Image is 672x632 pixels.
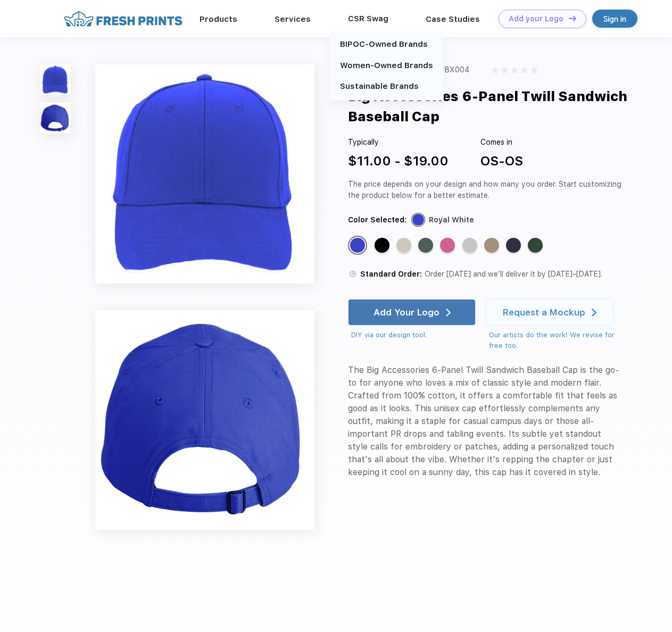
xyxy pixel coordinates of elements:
div: Royal White [429,214,474,226]
img: standard order [348,269,358,279]
a: Products [200,14,237,24]
div: The price depends on your design and how many you order. Start customizing the product below for ... [348,179,624,201]
img: fo%20logo%202.webp [61,10,186,28]
div: Forest Stone [528,238,543,253]
div: Olive Stone [418,238,433,253]
div: DIY via our design tool. [351,330,476,340]
div: Add Your Logo [374,307,439,318]
div: Request a Mockup [503,307,585,318]
img: gray_star.svg [531,66,537,73]
img: DT [569,15,576,21]
div: Black White [375,238,389,253]
div: Khaki Black [484,238,499,253]
div: Big Accessories 6-Panel Twill Sandwich Baseball Cap [348,86,650,127]
div: Comes in [480,137,523,148]
img: white arrow [592,309,596,317]
img: white arrow [446,309,451,317]
div: Style #BX004 [420,64,469,76]
div: Pink White [440,238,455,253]
div: Navy Stone [506,238,521,253]
img: func=resize&h=640 [95,64,314,284]
span: Order [DATE] and we’ll deliver it by [DATE]–[DATE]. [425,270,602,278]
div: The Big Accessories 6-Panel Twill Sandwich Baseball Cap is the go-to for anyone who loves a mix o... [348,364,624,479]
a: Sign in [592,10,637,28]
div: $11.00 - $19.00 [348,152,449,171]
div: Our artists do the work! We revise for free too. [489,330,624,351]
img: gray_star.svg [521,66,527,73]
img: func=resize&h=640 [95,310,314,529]
img: func=resize&h=100 [40,64,71,95]
a: BIPOC-Owned Brands [340,39,428,49]
div: Sign in [603,13,626,25]
div: Royal White [350,238,365,253]
a: Women-Owned Brands [340,61,433,70]
div: White Navy [462,238,477,253]
div: Typically [348,137,449,148]
div: Add your Logo [509,14,563,23]
div: Stone Navy [396,238,411,253]
img: func=resize&h=100 [40,103,71,134]
img: gray_star.svg [492,66,498,73]
a: Sustainable Brands [340,81,419,91]
span: Standard Order: [360,270,422,278]
img: gray_star.svg [511,66,518,73]
img: gray_star.svg [501,66,508,73]
div: OS-OS [480,152,523,171]
div: Color Selected: [348,214,406,226]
